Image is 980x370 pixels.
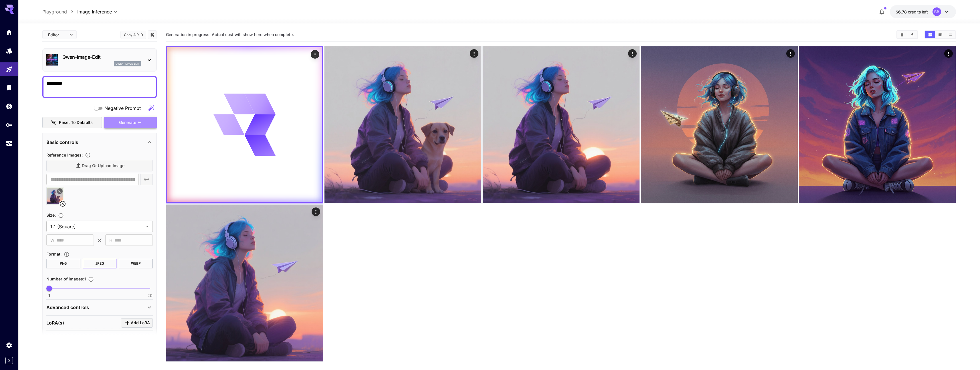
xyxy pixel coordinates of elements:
[46,252,62,256] span: Format :
[46,153,83,157] span: Reference Images :
[46,300,153,314] div: Advanced controls
[56,213,66,218] button: Adjust the dimensions of the generated image by specifying its width and height in pixels, or sel...
[131,319,150,327] span: Add LoRA
[48,293,50,298] span: 1
[470,49,478,58] div: Actions
[42,117,102,128] button: Reset to defaults
[944,49,953,58] div: Actions
[147,293,153,298] span: 20
[46,213,56,217] span: Size :
[6,29,13,36] div: Home
[6,121,13,128] div: API Keys
[6,66,13,73] div: Playground
[5,357,13,364] button: Expand sidebar
[6,342,13,349] div: Settings
[46,139,78,146] p: Basic controls
[42,8,67,15] a: Playground
[46,304,89,311] p: Advanced controls
[935,31,945,38] button: Show images in video view
[166,205,323,361] img: 9k=
[77,8,112,15] span: Image Inference
[46,259,80,268] button: PNG
[42,8,77,15] nav: breadcrumb
[897,31,907,38] button: Clear Images
[896,30,918,39] div: Clear ImagesDownload All
[483,46,640,203] img: Z
[119,119,136,126] span: Generate
[786,49,795,58] div: Actions
[896,9,908,14] span: $6.78
[116,62,140,66] p: qwen_image_edit
[150,31,155,38] button: Add to library
[83,152,93,158] button: Upload a reference image to guide the result. This is needed for Image-to-Image or Inpainting. Su...
[628,49,636,58] div: Actions
[890,5,956,18] button: $6.77516BB
[311,50,319,59] div: Actions
[933,7,941,16] div: BB
[6,140,13,147] div: Usage
[121,318,153,328] button: Click to add LoRA
[120,31,146,39] button: Copy AIR ID
[6,84,13,91] div: Library
[104,105,141,112] span: Negative Prompt
[46,276,86,281] span: Number of images : 1
[62,252,72,257] button: Choose the file format for the output image.
[324,46,481,203] img: 9k=
[50,237,54,244] span: W
[924,30,956,39] div: Show images in grid viewShow images in video viewShow images in list view
[62,54,141,60] p: Qwen-Image-Edit
[86,276,96,282] button: Specify how many images to generate in a single request. Each image generation will be charged se...
[104,117,157,128] button: Generate
[109,237,112,244] span: H
[641,46,798,203] img: Z
[6,103,13,110] div: Wallet
[907,31,917,38] button: Download All
[46,319,64,326] p: LoRA(s)
[46,51,153,69] div: Qwen-Image-Editqwen_image_edit
[50,223,144,230] span: 1:1 (Square)
[925,31,935,38] button: Show images in grid view
[119,259,153,268] button: WEBP
[896,9,928,15] div: $6.77516
[46,135,153,149] div: Basic controls
[166,32,294,37] span: Generation in progress. Actual cost will show here when complete.
[83,259,117,268] button: JPEG
[312,207,320,216] div: Actions
[6,47,13,54] div: Models
[945,31,955,38] button: Show images in list view
[908,9,928,14] span: credits left
[48,32,66,38] span: Editor
[799,46,956,203] img: 9k=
